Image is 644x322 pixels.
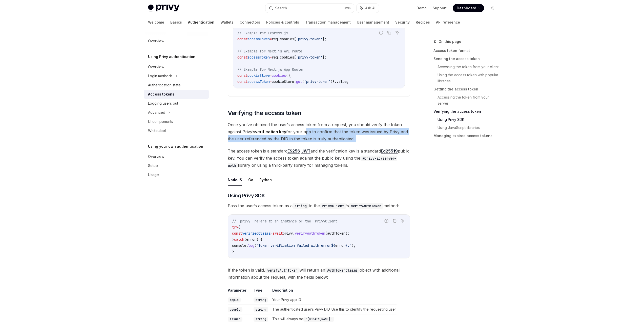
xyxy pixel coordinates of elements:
code: string [293,203,309,209]
code: string [254,297,268,302]
span: { [238,225,240,230]
button: Report incorrect code [383,218,390,224]
button: Search...CtrlK [265,4,354,13]
span: await [273,231,283,236]
a: Managing expired access tokens [433,132,500,140]
a: Getting the access token [433,85,500,93]
span: = [270,79,272,84]
a: Authentication state [144,81,209,90]
span: . [246,243,248,248]
span: log [248,243,254,248]
span: Pass the user’s access token as a to the ’s method: [228,202,410,209]
a: Verifying the access token [433,107,500,116]
a: Welcome [148,16,164,28]
span: const [237,73,247,78]
span: )?. [330,79,337,84]
a: Access token format [433,47,500,55]
div: Overview [148,64,164,70]
a: Access tokens [144,90,209,99]
a: Accessing the token from your client [438,63,500,71]
button: Report incorrect code [378,29,384,36]
span: Once you’ve obtained the user’s access token from a request, you should verify the token against ... [228,121,410,142]
span: ( [325,231,327,236]
td: The authenticated user’s Privy DID. Use this to identify the requesting user. [270,305,397,314]
a: UI components [144,117,209,126]
span: ${ [331,243,335,248]
a: Policies & controls [266,16,299,28]
div: Usage [148,172,159,178]
th: Description [270,288,397,295]
a: Ed25519 [381,148,398,154]
span: The access token is a standard and the verification key is a standard public key. You can verify ... [228,147,410,169]
span: [ [294,55,296,60]
a: Usage [144,170,209,179]
a: Dashboard [453,4,484,12]
span: ); [345,231,349,236]
span: .` [347,243,351,248]
th: Parameter [228,288,252,295]
span: error [246,237,256,242]
span: Dashboard [457,6,476,11]
code: appId [228,297,241,302]
div: Authentication state [148,82,181,88]
span: console [232,243,246,248]
span: catch [234,237,244,242]
a: Wallets [220,16,234,28]
span: authToken [327,231,345,236]
code: issuer [228,317,242,322]
code: string [254,317,268,322]
span: 'privy-token' [304,79,330,84]
span: = [270,37,272,41]
span: verifyAuthToken [295,231,325,236]
div: Overview [148,154,164,160]
button: Go [248,174,253,186]
code: verifyAuthToken [349,203,383,209]
span: ]; [322,37,326,41]
span: = [271,231,273,236]
code: AuthTokenClaims [325,268,360,273]
span: } [232,237,234,242]
span: // `privy` refers to an instance of the `PrivyClient` [232,219,339,223]
a: Overview [144,36,209,46]
div: Login methods [148,73,173,79]
span: error [335,243,345,248]
span: const [237,79,247,84]
a: Using Privy SDK [438,116,500,124]
th: Type [252,288,270,295]
span: (); [286,73,292,78]
div: UI components [148,119,173,125]
span: 'privy-token' [296,37,322,41]
span: cookies [280,55,294,60]
span: // Example for Next.js App Router [237,67,304,72]
code: PrivyClient [320,203,346,209]
div: Logging users out [148,100,178,106]
span: . [278,55,280,60]
span: cookieStore [247,73,270,78]
span: If the token is valid, will return an object with additional information about the request, with ... [228,267,410,281]
a: Security [395,16,410,28]
span: try [232,225,238,230]
span: ( [244,237,246,242]
div: Access tokens [148,91,174,97]
a: ES256 [287,148,300,154]
a: Authentication [188,16,214,28]
span: value [337,79,347,84]
span: const [237,55,247,60]
code: @privy-io/server-auth [228,156,397,168]
a: Sending the access token [433,55,500,63]
button: Ask AI [394,29,401,36]
div: Overview [148,38,164,44]
span: Using Privy SDK [228,192,265,199]
span: get [296,79,302,84]
div: Search... [275,5,289,11]
div: Whitelabel [148,128,166,134]
span: ]; [322,55,326,60]
span: cookies [272,73,286,78]
span: verifiedClaims [242,231,271,236]
a: User management [357,16,389,28]
span: On this page [439,39,461,45]
button: Python [259,174,272,186]
span: // Example for Express.js [237,31,288,35]
a: Setup [144,161,209,170]
a: Support [433,6,447,11]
